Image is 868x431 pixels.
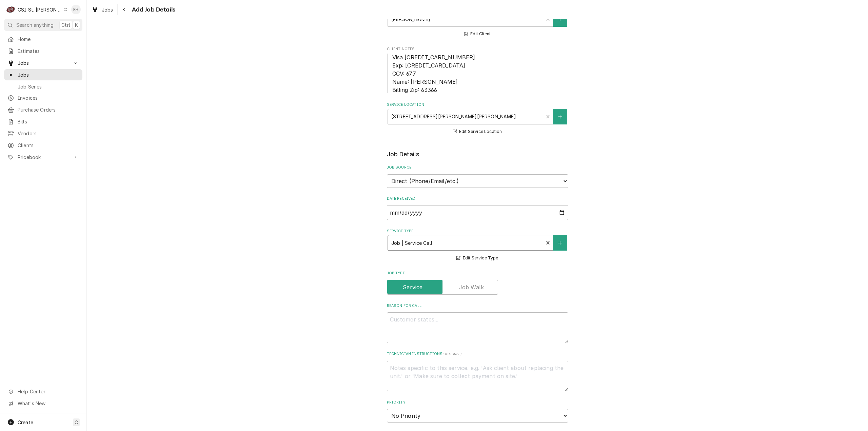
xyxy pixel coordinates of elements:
[4,398,82,409] a: Go to What's New
[18,59,69,66] span: Jobs
[4,128,82,139] a: Vendors
[558,241,562,246] svg: Create New Service
[4,81,82,92] a: Job Series
[4,104,82,115] a: Purchase Orders
[18,83,79,90] span: Job Series
[463,30,492,38] button: Edit Client
[387,351,568,391] div: Technician Instructions
[18,36,79,43] span: Home
[4,69,82,80] a: Jobs
[387,271,568,276] label: Job Type
[18,388,78,395] span: Help Center
[18,400,78,407] span: What's New
[387,102,568,136] div: Service Location
[119,4,130,15] button: Navigate back
[387,205,568,220] input: yyyy-mm-dd
[18,154,69,161] span: Pricebook
[387,351,568,357] label: Technician Instructions
[387,271,568,295] div: Job Type
[455,254,499,262] button: Edit Service Type
[18,106,79,113] span: Purchase Orders
[18,71,79,78] span: Jobs
[18,47,79,55] span: Estimates
[18,6,62,13] div: CSI St. [PERSON_NAME]
[6,5,16,14] div: C
[6,5,16,14] div: CSI St. Louis's Avatar
[387,5,568,38] div: Client
[4,92,82,103] a: Invoices
[387,150,568,159] legend: Job Details
[387,303,568,343] div: Reason For Call
[387,229,568,234] label: Service Type
[18,419,33,425] span: Create
[553,109,567,124] button: Create New Location
[558,114,562,119] svg: Create New Location
[130,5,175,14] span: Add Job Details
[18,94,79,101] span: Invoices
[387,229,568,262] div: Service Type
[4,386,82,397] a: Go to Help Center
[18,130,79,137] span: Vendors
[71,5,81,14] div: Kelsey Hetlage's Avatar
[4,116,82,127] a: Bills
[387,46,568,94] div: Client Notes
[18,118,79,125] span: Bills
[553,235,567,251] button: Create New Service
[102,6,113,13] span: Jobs
[4,45,82,57] a: Estimates
[387,53,568,94] span: Client Notes
[387,165,568,170] label: Job Source
[75,21,78,28] span: K
[442,352,461,356] span: ( optional )
[452,128,503,136] button: Edit Service Location
[387,46,568,52] span: Client Notes
[387,102,568,107] label: Service Location
[387,196,568,201] label: Date Received
[75,419,78,426] span: C
[4,19,82,31] button: Search anythingCtrlK
[387,196,568,220] div: Date Received
[387,165,568,188] div: Job Source
[392,54,475,93] span: Visa [CREDIT_CARD_NUMBER] Exp: [CREDIT_CARD_DATA] CCV: 677 Name: [PERSON_NAME] Billing Zip: 63366
[4,140,82,151] a: Clients
[387,303,568,309] label: Reason For Call
[18,142,79,149] span: Clients
[387,400,568,423] div: Priority
[4,57,82,68] a: Go to Jobs
[16,21,54,28] span: Search anything
[4,34,82,45] a: Home
[71,5,81,14] div: KH
[61,21,70,28] span: Ctrl
[89,4,116,15] a: Jobs
[4,152,82,163] a: Go to Pricebook
[387,400,568,405] label: Priority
